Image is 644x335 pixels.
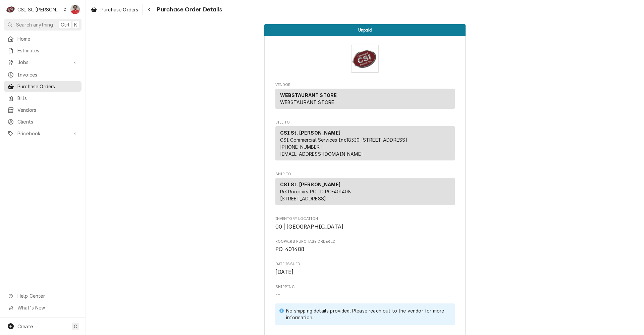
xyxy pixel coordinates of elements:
span: Help Center [17,292,77,299]
div: CSI St. Louis's Avatar [6,5,15,14]
div: NF [70,5,80,14]
span: PO-401408 [275,246,304,252]
span: Ship To [275,172,455,177]
div: Date Issued [275,261,455,276]
a: Go to Pricebook [4,128,82,139]
span: Vendor [275,82,455,88]
div: Bill To [275,126,455,160]
div: Vendor [275,89,455,109]
span: Pricebook [17,130,68,137]
span: Roopairs Purchase Order ID [275,245,455,253]
span: Inventory Location [275,223,455,231]
div: No shipping details provided. Please reach out to the vendor for more information. [286,307,448,321]
a: [EMAIL_ADDRESS][DOMAIN_NAME] [280,151,363,157]
strong: CSI St. [PERSON_NAME] [280,182,340,187]
a: Home [4,33,82,44]
span: K [74,21,77,28]
span: Bills [17,95,78,102]
a: Invoices [4,69,82,80]
span: Purchase Orders [17,83,78,90]
span: What's New [17,304,77,311]
div: Ship To [275,178,455,205]
span: C [74,323,77,330]
div: CSI St. [PERSON_NAME] [17,6,61,13]
span: Purchase Orders [101,6,138,13]
a: Purchase Orders [4,81,82,92]
strong: CSI St. [PERSON_NAME] [280,130,340,136]
span: Create [17,324,33,329]
span: Shipping [275,291,455,330]
a: Clients [4,116,82,127]
span: Search anything [16,21,53,28]
span: [DATE] [275,269,294,275]
span: Bill To [275,120,455,125]
span: Roopairs Purchase Order ID [275,239,455,244]
span: Estimates [17,47,78,54]
div: Inventory Location [275,216,455,231]
div: Status [264,24,466,36]
span: WEBSTAURANT STORE [280,99,334,105]
span: Inventory Location [275,216,455,222]
span: Shipping [275,284,455,290]
span: Invoices [17,71,78,78]
span: Purchase Order Details [155,5,222,14]
span: [STREET_ADDRESS] [280,196,326,201]
div: Vendor [275,89,455,111]
span: Jobs [17,59,68,66]
a: Purchase Orders [88,4,141,15]
a: Go to What's New [4,302,82,313]
span: Clients [17,118,78,125]
a: Estimates [4,45,82,56]
div: Purchase Order Ship To [275,172,455,208]
span: Vendors [17,106,78,113]
button: Search anythingCtrlK [4,19,82,31]
span: Home [17,35,78,42]
div: Purchase Order Bill To [275,120,455,163]
div: Bill To [275,126,455,163]
div: C [6,5,15,14]
div: Ship To [275,178,455,208]
a: Bills [4,93,82,104]
div: Shipping [275,284,455,330]
span: 00 | [GEOGRAPHIC_DATA] [275,224,344,230]
a: Go to Jobs [4,57,82,68]
div: Purchase Order Vendor [275,82,455,112]
span: Re: Roopairs PO ID: PO-401408 [280,189,351,194]
span: Date Issued [275,261,455,267]
span: Ctrl [61,21,69,28]
strong: WEBSTAURANT STORE [280,92,337,98]
span: -- [275,291,280,298]
span: CSI Commercial Services Inc18330 [STREET_ADDRESS] [280,137,408,143]
a: Go to Help Center [4,290,82,301]
a: [PHONE_NUMBER] [280,144,322,150]
div: Roopairs Purchase Order ID [275,239,455,253]
img: Logo [351,45,379,73]
span: Date Issued [275,268,455,276]
a: Vendors [4,104,82,115]
div: Nicholas Faubert's Avatar [70,5,80,14]
span: Unpaid [358,28,372,32]
button: Navigate back [144,4,155,15]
